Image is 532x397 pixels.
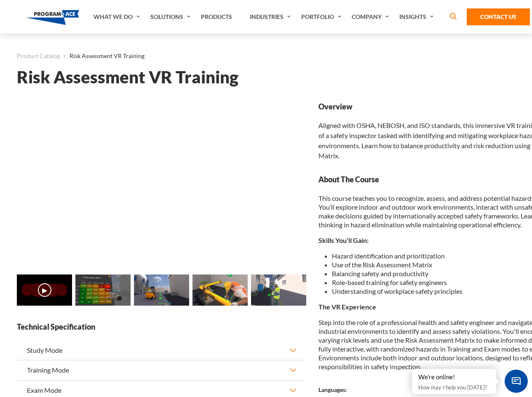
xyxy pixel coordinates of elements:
[418,373,490,381] div: We're online!
[17,51,60,61] a: Product Catalog
[17,101,305,264] iframe: Risk Assessment VR Training - Video 0
[17,274,72,306] img: Risk Assessment VR Training - Video 0
[318,386,347,393] strong: Languages:
[418,382,490,392] p: How may I help you [DATE]?
[17,341,305,360] button: Study Mode
[75,274,131,306] img: Risk Assessment VR Training - Preview 1
[192,274,248,306] img: Risk Assessment VR Training - Preview 3
[26,10,80,25] img: Program-Ace
[251,274,306,306] img: Risk Assessment VR Training - Preview 4
[17,360,305,380] button: Training Mode
[467,8,530,25] a: Contact Us
[60,51,144,61] li: Risk Assessment VR Training
[38,283,51,297] button: ▶
[17,322,305,332] strong: Technical Specification
[505,370,528,393] span: Chat Widget
[134,274,189,306] img: Risk Assessment VR Training - Preview 2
